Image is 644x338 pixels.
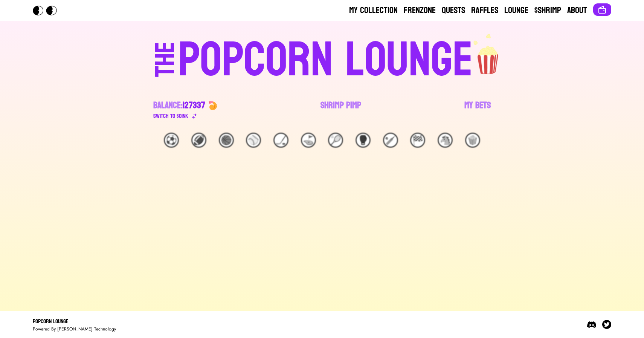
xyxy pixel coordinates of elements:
[301,133,316,148] div: ⛳️
[442,5,465,17] a: Quests
[465,133,480,148] div: 🍿
[587,320,596,329] img: Discord
[90,33,554,84] a: THEPOPCORN LOUNGEpopcorn
[273,133,288,148] div: 🏒
[504,5,528,17] a: Lounge
[33,6,63,15] img: Popcorn
[356,133,371,148] div: 🥊
[438,133,453,148] div: 🐴
[410,133,425,148] div: 🏁
[33,317,116,326] div: Popcorn Lounge
[246,133,261,148] div: ⚾️
[153,112,188,121] div: Switch to $ OINK
[320,99,361,121] a: Shrimp Pimp
[349,5,398,17] a: My Collection
[567,5,587,17] a: About
[598,5,607,14] img: Connect wallet
[183,97,205,113] span: 127337
[164,133,179,148] div: ⚽️
[328,133,343,148] div: 🎾
[208,101,217,110] img: 🍤
[471,5,498,17] a: Raffles
[33,326,116,332] div: Powered By [PERSON_NAME] Technology
[219,133,234,148] div: 🏀
[178,36,473,84] div: POPCORN LOUNGE
[153,99,205,112] div: Balance:
[464,99,491,121] a: My Bets
[534,5,561,17] a: $Shrimp
[404,5,436,17] a: Frenzone
[602,320,611,329] img: Twitter
[152,42,179,92] div: THE
[383,133,398,148] div: 🏏
[191,133,206,148] div: 🏈
[473,33,504,75] img: popcorn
